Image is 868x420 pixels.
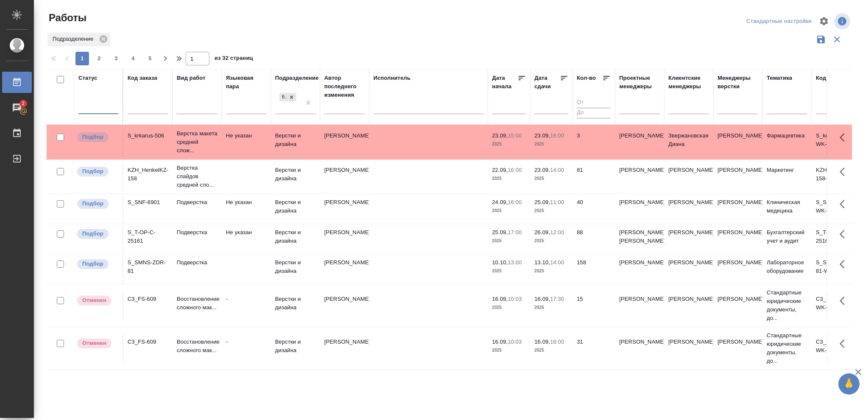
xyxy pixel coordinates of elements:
td: [PERSON_NAME] [615,291,664,320]
p: 16.09, [492,296,508,302]
td: Верстки и дизайна [271,333,320,363]
div: Языковая пара [226,74,267,91]
p: 15:00 [508,132,522,139]
p: 16.09, [534,339,550,345]
td: Не указан [222,224,271,254]
p: 10.10, [492,259,508,266]
td: Верстки и дизайна [271,254,320,284]
td: Верстки и дизайна [271,127,320,157]
p: Восстановление сложного мак... [177,295,217,312]
p: 2025 [534,303,568,312]
p: 16.09, [492,339,508,345]
button: Сбросить фильтры [829,31,845,48]
p: Подбор [82,260,103,268]
div: Можно подбирать исполнителей [76,132,118,143]
td: Верстки и дизайна [271,291,320,320]
td: Верстки и дизайна [271,162,320,191]
p: 2025 [492,267,526,275]
span: Работы [47,11,86,25]
td: [PERSON_NAME] [664,333,713,363]
button: 4 [126,52,140,65]
td: Верстки и дизайна [271,224,320,254]
p: 2025 [534,140,568,148]
p: [PERSON_NAME] [718,228,758,237]
div: Этап отменен, работу выполнять не нужно [76,295,118,306]
p: Подбор [82,230,103,238]
input: До [577,108,611,118]
p: Стандартные юридические документы, до... [767,374,807,408]
div: C3_FS-609 [128,338,168,346]
p: [PERSON_NAME], [PERSON_NAME] [619,228,660,245]
p: 18:00 [550,339,564,345]
div: Дата начала [492,74,517,91]
p: Подбор [82,167,103,176]
td: [PERSON_NAME] [320,333,369,363]
p: Подверстка [177,228,217,237]
button: 🙏 [838,373,860,395]
p: 2025 [492,346,526,355]
td: - [222,333,271,363]
p: 23.09, [534,132,550,139]
div: Вид работ [177,74,206,82]
p: Подбор [82,199,103,208]
input: От [577,98,611,108]
p: Бухгалтерский учет и аудит [767,228,807,245]
div: Исполнитель [373,74,411,82]
p: Лабораторное оборудование [767,258,807,275]
td: 40 [573,194,615,224]
div: Менеджеры верстки [718,74,758,91]
p: Отменен [82,339,106,347]
p: Подбор [82,133,103,141]
div: Можно подбирать исполнителей [76,198,118,210]
div: Клиентские менеджеры [668,74,709,91]
div: Можно подбирать исполнителей [76,228,118,240]
td: [PERSON_NAME] [664,254,713,284]
button: Здесь прячутся важные кнопки [835,224,855,244]
td: 3 [573,127,615,157]
td: [PERSON_NAME] [615,254,664,284]
p: Верстка слайдов средней сло... [177,164,217,189]
td: [PERSON_NAME] [320,224,369,254]
p: 2025 [492,140,526,148]
p: 2025 [492,237,526,245]
td: C3_FS-609-WK-023 [812,291,861,320]
div: Код заказа [128,74,157,82]
p: Маркетинг [767,166,807,174]
p: 10:03 [508,339,522,345]
td: C3_FS-609-WK-022 [812,333,861,363]
td: S_krkarus-506-WK-003 [812,127,861,157]
td: 158 [573,254,615,284]
p: 10:03 [508,296,522,302]
button: Здесь прячутся важные кнопки [835,291,855,311]
p: 16.09, [534,296,550,302]
span: Посмотреть информацию [834,13,852,29]
p: Верстка макета средней слож... [177,129,217,155]
p: 13.10, [534,259,550,266]
p: 13:00 [508,259,522,266]
div: Дата сдачи [534,74,560,91]
p: [PERSON_NAME] [718,198,758,207]
button: Здесь прячутся важные кнопки [835,333,855,354]
td: [PERSON_NAME] [664,162,713,191]
div: Можно подбирать исполнителей [76,258,118,270]
td: [PERSON_NAME] [320,291,369,320]
p: Стандартные юридические документы, до... [767,331,807,365]
span: 5 [143,54,157,63]
button: 5 [143,52,157,65]
p: 2025 [534,346,568,355]
p: 2025 [534,207,568,215]
p: Восстановление сложного мак... [177,338,217,355]
p: 23.09, [534,167,550,173]
td: 15 [573,291,615,320]
div: S_krkarus-506 [128,132,168,140]
div: Можно подбирать исполнителей [76,166,118,177]
div: S_T-OP-C-25161 [128,228,168,245]
div: S_SMNS-ZDR-81 [128,258,168,275]
p: 17:00 [508,229,522,235]
span: Настроить таблицу [814,11,834,31]
span: 🙏 [842,375,856,393]
p: 26.09, [534,229,550,235]
td: [PERSON_NAME] [615,162,664,191]
span: 2 [17,99,30,108]
p: 16:00 [508,199,522,205]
